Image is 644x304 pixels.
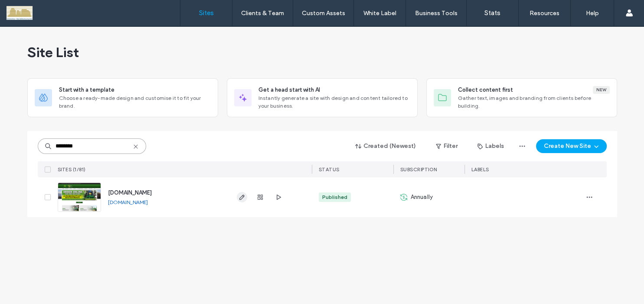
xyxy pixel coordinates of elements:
[59,94,211,110] span: Choose a ready-made design and customise it to fit your brand.
[363,10,396,17] label: White Label
[258,86,320,94] span: Get a head start with AI
[593,86,610,94] div: New
[427,139,466,153] button: Filter
[258,94,410,110] span: Instantly generate a site with design and content tailored to your business.
[536,139,607,153] button: Create New Site
[471,166,489,173] span: LABELS
[458,94,610,110] span: Gather text, images and branding from clients before building.
[27,44,79,61] span: Site List
[108,189,152,196] a: [DOMAIN_NAME]
[484,9,500,17] label: Stats
[322,193,347,201] div: Published
[400,166,437,173] span: Subscription
[586,10,599,17] label: Help
[241,10,284,17] label: Clients & Team
[59,86,114,94] span: Start with a template
[348,139,424,153] button: Created (Newest)
[319,166,340,173] span: STATUS
[58,166,86,173] span: SITES (1/81)
[20,6,37,14] span: Help
[530,10,559,17] label: Resources
[470,139,512,153] button: Labels
[227,78,418,117] div: Get a head start with AIInstantly generate a site with design and content tailored to your business.
[199,9,214,17] label: Sites
[458,86,513,94] span: Collect content first
[27,78,218,117] div: Start with a templateChoose a ready-made design and customise it to fit your brand.
[302,10,345,17] label: Custom Assets
[411,193,433,202] span: Annually
[415,10,458,17] label: Business Tools
[426,78,617,117] div: Collect content firstNewGather text, images and branding from clients before building.
[108,199,148,205] a: [DOMAIN_NAME]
